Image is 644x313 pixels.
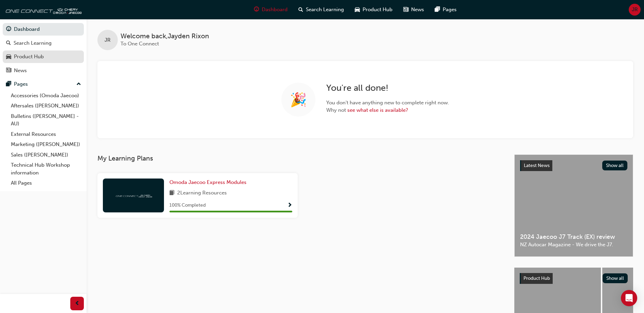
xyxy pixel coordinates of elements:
[326,99,449,107] span: You don't have anything new to complete right now.
[14,39,52,47] div: Search Learning
[3,22,84,78] button: DashboardSearch LearningProduct HubNews
[97,154,503,162] h3: My Learning Plans
[3,37,84,49] a: Search Learning
[8,111,84,129] a: Bulletins ([PERSON_NAME] - AU)
[3,64,84,77] a: News
[8,90,84,101] a: Accessories (Omoda Jaecoo)
[6,81,11,87] span: pages-icon
[169,202,206,209] span: 100 % Completed
[14,67,27,75] div: News
[3,50,84,63] a: Product Hub
[121,33,209,40] span: Welcome back , Jayden Rixon
[287,203,292,209] span: Show Progress
[603,273,628,283] button: Show all
[435,5,440,14] span: pages-icon
[523,275,550,281] span: Product Hub
[8,160,84,178] a: Technical Hub Workshop information
[8,150,84,160] a: Sales ([PERSON_NAME])
[602,161,628,170] button: Show all
[520,273,628,284] a: Product HubShow all
[8,139,84,150] a: Marketing ([PERSON_NAME])
[249,3,293,17] a: guage-iconDashboard
[3,78,84,90] button: Pages
[514,154,633,257] a: Latest NewsShow all2024 Jaecoo J7 Track (EX) reviewNZ Autocar Magazine - We drive the J7.
[629,4,641,16] button: JR
[326,106,449,114] span: Why not
[6,68,11,74] span: news-icon
[524,163,550,168] span: Latest News
[306,6,344,14] span: Search Learning
[293,3,349,17] a: search-iconSearch Learning
[520,160,627,171] a: Latest NewsShow all
[3,23,84,36] a: Dashboard
[169,179,249,186] a: Omoda Jaecoo Express Modules
[632,6,638,14] span: JR
[429,3,462,17] a: pages-iconPages
[8,101,84,111] a: Aftersales ([PERSON_NAME])
[287,201,292,210] button: Show Progress
[76,80,81,89] span: up-icon
[363,6,392,14] span: Product Hub
[411,6,424,14] span: News
[8,129,84,140] a: External Resources
[621,290,637,306] div: Open Intercom Messenger
[105,36,111,44] span: JR
[6,26,11,33] span: guage-icon
[6,40,11,46] span: search-icon
[262,6,288,14] span: Dashboard
[121,41,159,47] span: To One Connect
[520,233,627,241] span: 2024 Jaecoo J7 Track (EX) review
[347,107,408,113] a: see what else is available?
[254,5,259,14] span: guage-icon
[75,299,80,308] span: prev-icon
[14,53,44,61] div: Product Hub
[115,192,152,199] img: oneconnect
[355,5,360,14] span: car-icon
[290,96,307,104] span: 🎉
[3,3,81,16] img: oneconnect
[6,54,11,60] span: car-icon
[177,189,227,197] span: 2 Learning Resources
[326,83,449,93] h2: You're all done!
[14,80,28,88] div: Pages
[169,189,174,197] span: book-icon
[398,3,429,17] a: news-iconNews
[349,3,398,17] a: car-iconProduct Hub
[443,6,457,14] span: Pages
[169,179,246,185] span: Omoda Jaecoo Express Modules
[520,241,627,249] span: NZ Autocar Magazine - We drive the J7.
[403,5,408,14] span: news-icon
[8,178,84,188] a: All Pages
[298,5,303,14] span: search-icon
